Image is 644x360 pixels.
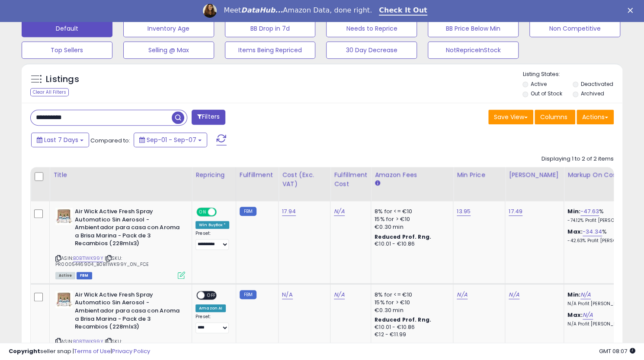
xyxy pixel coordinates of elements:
label: Deactivated [581,80,613,88]
span: All listings currently available for purchase on Amazon [55,272,75,279]
a: N/A [583,311,593,319]
a: 17.94 [282,207,296,216]
div: % [567,208,639,224]
span: Columns [540,113,567,121]
div: Close [628,8,636,13]
small: Amazon Fees. [375,180,380,187]
div: Meet Amazon Data, done right. [224,6,372,15]
b: Air Wick Active Fresh Spray Automatico Sin Aerosol - Ambientador para casa con Aroma a Brisa Mari... [75,291,180,333]
i: DataHub... [241,6,283,14]
span: Compared to: [90,136,130,145]
div: €12 - €11.99 [375,331,446,338]
button: Inventory Age [123,20,214,37]
div: [PERSON_NAME] [509,171,560,180]
b: Max: [567,311,583,319]
button: Selling @ Max [123,41,214,59]
div: €0.30 min [375,306,446,314]
button: BB Drop in 7d [225,20,316,37]
div: Preset: [195,314,229,333]
a: N/A [509,291,519,299]
h5: Listings [46,73,79,85]
span: | SKU: PR0005446904_B0BT1WK99Y_0N_FCE [55,255,149,268]
p: -74.12% Profit [PERSON_NAME] [567,218,639,224]
b: Reduced Prof. Rng. [375,233,431,240]
img: 51jTotW8VbL._SL40_.jpg [55,291,73,308]
div: Clear All Filters [30,88,69,96]
a: N/A [580,291,591,299]
div: €10.01 - €10.86 [375,240,446,248]
div: Markup on Cost [567,171,642,180]
p: -42.63% Profit [PERSON_NAME] [567,238,639,244]
div: 15% for > €10 [375,215,446,223]
button: BB Price Below Min [428,20,519,37]
span: OFF [215,208,229,216]
div: Win BuyBox * [195,221,229,229]
div: Repricing [195,171,232,180]
span: FBM [77,272,92,279]
label: Out of Stock [531,90,562,97]
b: Max: [567,227,583,236]
button: Top Sellers [22,41,112,59]
a: B0BT1WK99Y [73,255,103,262]
button: Non Competitive [529,20,620,37]
span: Sep-01 - Sep-07 [147,136,196,144]
a: N/A [334,207,344,216]
button: Needs to Reprice [326,20,417,37]
img: Profile image for Georgie [203,4,217,18]
div: Min Price [457,171,501,180]
div: €0.30 min [375,223,446,231]
button: 30 Day Decrease [326,41,417,59]
a: 13.95 [457,207,471,216]
div: % [567,228,639,244]
p: N/A Profit [PERSON_NAME] [567,321,639,327]
button: Save View [488,110,533,124]
a: Check It Out [379,6,427,16]
a: N/A [282,291,292,299]
button: Default [22,20,112,37]
button: Sep-01 - Sep-07 [134,133,207,147]
a: Privacy Policy [112,347,150,355]
button: Items Being Repriced [225,41,316,59]
small: FBM [240,290,256,299]
div: Displaying 1 to 2 of 2 items [541,155,614,163]
div: 8% for <= €10 [375,208,446,215]
a: -47.63 [580,207,599,216]
div: ASIN: [55,208,185,278]
div: Amazon Fees [375,171,449,180]
button: Actions [577,110,614,124]
div: Preset: [195,231,229,250]
b: Air Wick Active Fresh Spray Automatico Sin Aerosol - Ambientador para casa con Aroma a Brisa Mari... [75,208,180,250]
b: Min: [567,207,580,215]
a: N/A [457,291,467,299]
div: Cost (Exc. VAT) [282,171,327,189]
label: Archived [581,90,604,97]
div: Amazon AI [195,304,226,312]
span: ON [197,208,208,216]
button: NotRepriceInStock [428,41,519,59]
p: N/A Profit [PERSON_NAME] [567,301,639,307]
b: Min: [567,291,580,299]
button: Columns [535,110,575,124]
div: Fulfillment Cost [334,171,367,189]
div: 8% for <= €10 [375,291,446,299]
button: Filters [192,110,225,125]
p: Listing States: [522,70,622,79]
span: Last 7 Days [44,136,78,144]
img: 51jTotW8VbL._SL40_.jpg [55,208,73,225]
button: Last 7 Days [31,133,89,147]
a: N/A [334,291,344,299]
label: Active [531,80,547,88]
a: 17.49 [509,207,522,216]
a: Terms of Use [74,347,111,355]
strong: Copyright [9,347,40,355]
a: -34.34 [583,227,602,236]
div: seller snap | | [9,347,150,356]
div: €10.01 - €10.86 [375,324,446,331]
span: OFF [205,291,218,299]
b: Reduced Prof. Rng. [375,316,431,323]
div: 15% for > €10 [375,299,446,306]
span: 2025-09-17 08:07 GMT [599,347,635,355]
div: Fulfillment [240,171,275,180]
div: Title [53,171,188,180]
small: FBM [240,207,256,216]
